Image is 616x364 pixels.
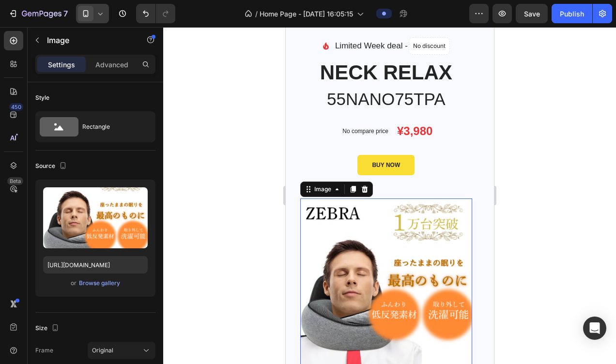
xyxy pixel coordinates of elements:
img: preview-image [43,187,148,248]
input: https://example.com/image.jpg [43,256,148,273]
div: Source [35,160,69,173]
span: / [255,9,258,19]
div: Undo/Redo [136,4,175,23]
div: Size [35,322,61,335]
div: Style [35,93,49,102]
span: Original [92,346,113,355]
div: Open Intercom Messenger [583,317,606,340]
button: Original [88,342,155,359]
div: 450 [9,103,23,111]
label: Frame [35,346,53,355]
span: or [71,277,77,289]
p: Image [47,34,129,46]
div: Rectangle [82,116,141,138]
iframe: Design area [286,27,494,364]
div: Browse gallery [79,279,120,288]
button: Save [516,4,548,23]
p: Settings [48,60,75,70]
button: Publish [552,4,592,23]
img: image_demo.jpg [15,171,186,343]
div: Image [27,158,47,167]
span: Home Page - [DATE] 16:05:15 [260,9,353,19]
button: Browse gallery [78,278,121,288]
p: 7 [63,8,68,19]
div: Beta [7,177,23,185]
button: 7 [4,4,72,23]
div: Publish [560,9,584,19]
p: Advanced [95,60,128,70]
span: Save [524,10,540,18]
